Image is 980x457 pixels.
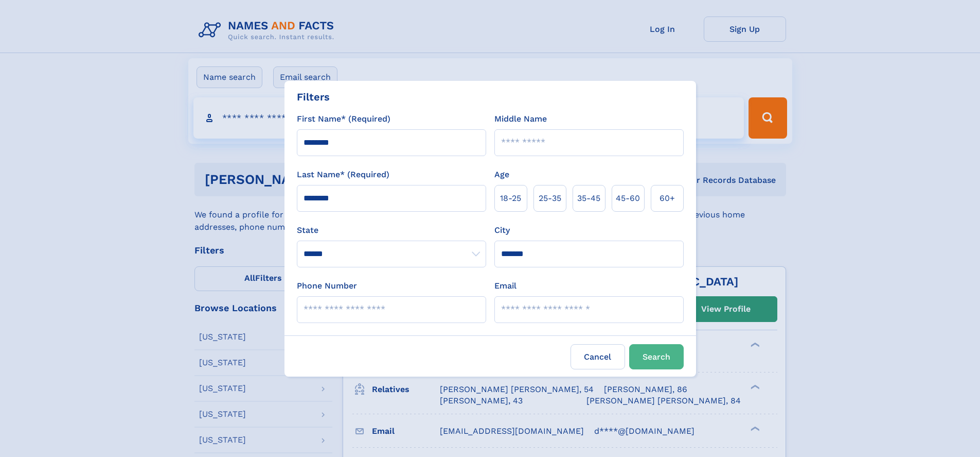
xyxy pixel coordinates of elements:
label: City [494,224,510,236]
label: Middle Name [494,113,547,125]
span: 35‑45 [577,192,600,205]
label: Cancel [571,344,625,369]
span: 18‑25 [500,192,521,205]
label: Email [494,280,516,292]
label: Age [494,168,509,181]
label: Last Name* (Required) [297,168,389,181]
label: State [297,224,486,236]
label: First Name* (Required) [297,113,390,125]
span: 45‑60 [616,192,640,205]
span: 25‑35 [539,192,561,205]
div: Filters [297,89,330,105]
label: Phone Number [297,280,357,292]
span: 60+ [660,192,675,205]
button: Search [629,344,684,369]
